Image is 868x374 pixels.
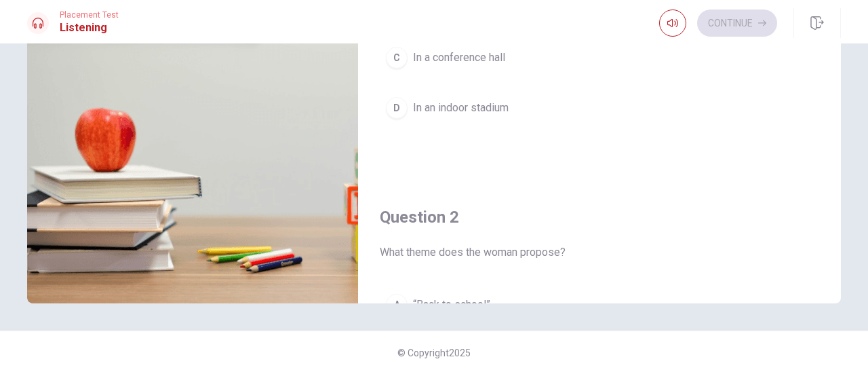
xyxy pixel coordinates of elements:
span: “Back to school” [413,297,490,313]
button: A“Back to school” [380,288,819,322]
button: DIn an indoor stadium [380,91,819,125]
span: © Copyright 2025 [397,348,471,358]
span: What theme does the woman propose? [380,244,819,261]
span: In a conference hall [413,50,505,66]
div: D [386,97,408,119]
span: Placement Test [60,10,119,20]
h1: Listening [60,20,119,36]
div: C [386,47,408,69]
button: CIn a conference hall [380,41,819,75]
h4: Question 2 [380,206,819,228]
span: In an indoor stadium [413,100,509,116]
div: A [386,294,408,316]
